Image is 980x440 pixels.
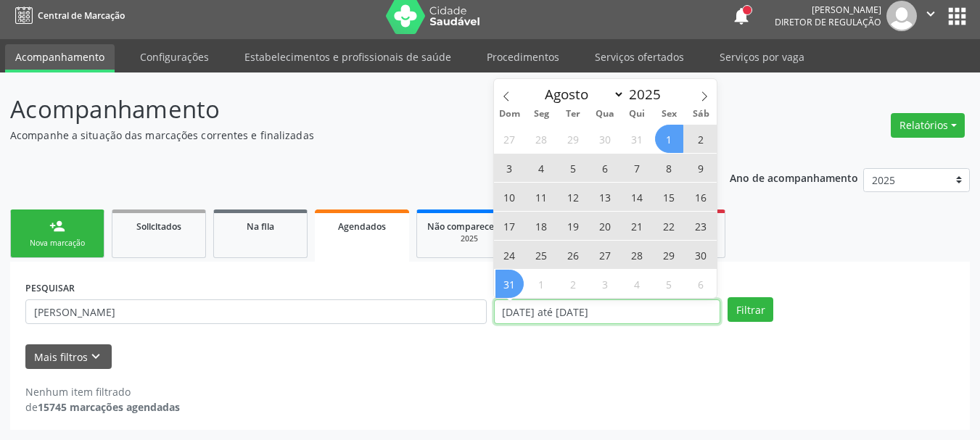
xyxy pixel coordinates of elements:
i:  [923,6,939,22]
span: Julho 29, 2025 [559,125,588,153]
span: Qui [621,109,653,119]
span: Agosto 31, 2025 [495,270,524,298]
span: Agosto 25, 2025 [527,241,556,269]
span: Agosto 15, 2025 [655,183,683,211]
span: Julho 28, 2025 [527,125,556,153]
span: Agosto 14, 2025 [623,183,651,211]
div: [PERSON_NAME] [775,4,881,16]
span: Agosto 13, 2025 [591,183,619,211]
span: Agosto 2, 2025 [687,125,715,153]
span: Agosto 17, 2025 [495,212,524,240]
span: Agosto 16, 2025 [687,183,715,211]
button: Mais filtroskeyboard_arrow_down [25,344,112,370]
span: Não compareceram [427,220,511,233]
div: person_add [49,218,65,234]
div: 2025 [427,233,511,244]
p: Ano de acompanhamento [730,168,858,186]
span: Agosto 24, 2025 [495,241,524,269]
span: Sex [653,109,685,119]
span: Setembro 5, 2025 [655,270,683,298]
a: Central de Marcação [10,4,125,28]
p: Acompanhamento [10,91,682,128]
a: Acompanhamento [5,44,115,72]
a: Serviços ofertados [585,44,694,70]
span: Dom [494,109,526,119]
span: Qua [589,109,621,119]
input: Nome, CNS [25,299,487,324]
span: Julho 27, 2025 [495,125,524,153]
i: keyboard_arrow_down [88,349,104,365]
span: Agosto 6, 2025 [591,154,619,182]
span: Agosto 10, 2025 [495,183,524,211]
button: Relatórios [891,113,965,138]
input: Year [625,85,672,104]
img: img [886,1,917,31]
button: Filtrar [728,297,773,322]
p: Acompanhe a situação das marcações correntes e finalizadas [10,128,682,143]
span: Agosto 23, 2025 [687,212,715,240]
a: Procedimentos [477,44,569,70]
span: Sáb [685,109,717,119]
button:  [917,1,944,31]
span: Setembro 6, 2025 [687,270,715,298]
span: Ter [557,109,589,119]
span: Agosto 28, 2025 [623,241,651,269]
span: Setembro 1, 2025 [527,270,556,298]
span: Agosto 11, 2025 [527,183,556,211]
span: Diretor de regulação [775,16,881,28]
span: Agosto 22, 2025 [655,212,683,240]
button: apps [944,4,970,29]
span: Julho 30, 2025 [591,125,619,153]
span: Agosto 1, 2025 [655,125,683,153]
span: Agosto 20, 2025 [591,212,619,240]
span: Setembro 2, 2025 [559,270,588,298]
span: Agosto 8, 2025 [655,154,683,182]
a: Estabelecimentos e profissionais de saúde [234,44,461,70]
span: Agosto 29, 2025 [655,241,683,269]
span: Agosto 7, 2025 [623,154,651,182]
span: Central de Marcação [38,9,125,22]
span: Agosto 5, 2025 [559,154,588,182]
strong: 15745 marcações agendadas [38,400,180,414]
span: Agosto 12, 2025 [559,183,588,211]
label: PESQUISAR [25,277,75,299]
span: Agosto 9, 2025 [687,154,715,182]
span: Na fila [247,220,274,233]
input: Selecione um intervalo [494,299,721,324]
a: Serviços por vaga [709,44,815,70]
span: Agosto 4, 2025 [527,154,556,182]
button: notifications [731,6,752,26]
span: Agosto 21, 2025 [623,212,651,240]
div: Nova marcação [21,238,94,249]
span: Seg [525,109,557,119]
select: Month [538,84,625,104]
div: Nenhum item filtrado [25,384,180,399]
span: Julho 31, 2025 [623,125,651,153]
a: Configurações [130,44,219,70]
span: Agosto 19, 2025 [559,212,588,240]
span: Agosto 27, 2025 [591,241,619,269]
span: Agosto 3, 2025 [495,154,524,182]
span: Setembro 3, 2025 [591,270,619,298]
div: de [25,399,180,415]
span: Solicitados [136,220,181,233]
span: Agendados [338,220,386,233]
span: Agosto 30, 2025 [687,241,715,269]
span: Agosto 18, 2025 [527,212,556,240]
span: Agosto 26, 2025 [559,241,588,269]
span: Setembro 4, 2025 [623,270,651,298]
